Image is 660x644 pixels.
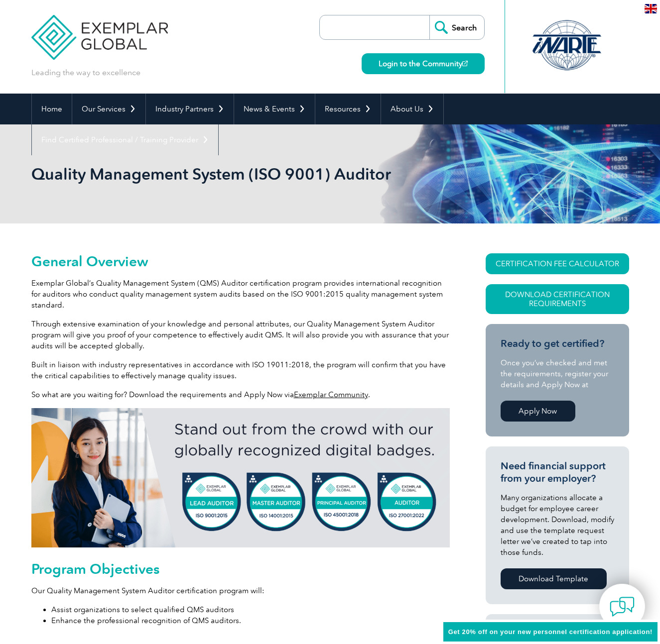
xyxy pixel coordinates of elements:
h2: General Overview [31,253,450,269]
a: Industry Partners [146,94,234,124]
img: open_square.png [462,61,468,66]
img: contact-chat.png [610,594,635,619]
a: About Us [381,94,443,124]
p: Our Quality Management System Auditor certification program will: [31,585,450,596]
img: badges [31,408,450,547]
p: Once you’ve checked and met the requirements, register your details and Apply Now at [501,357,614,390]
h1: Quality Management System (ISO 9001) Auditor [31,164,414,184]
a: Exemplar Community [294,390,368,399]
span: Get 20% off on your new personnel certification application! [448,628,653,636]
a: Find Certified Professional / Training Provider [32,124,218,155]
a: Home [32,94,72,124]
a: Our Services [72,94,145,124]
a: CERTIFICATION FEE CALCULATOR [486,253,629,274]
li: Enhance the professional recognition of QMS auditors. [51,615,450,626]
a: Download Certification Requirements [486,284,629,314]
h3: Need financial support from your employer? [501,460,614,485]
p: Built in liaison with industry representatives in accordance with ISO 19011:2018, the program wil... [31,359,450,381]
p: Many organizations allocate a budget for employee career development. Download, modify and use th... [501,492,614,558]
img: en [645,4,657,13]
p: Through extensive examination of your knowledge and personal attributes, our Quality Management S... [31,319,450,351]
p: So what are you waiting for? Download the requirements and Apply Now via . [31,389,450,400]
p: Exemplar Global’s Quality Management System (QMS) Auditor certification program provides internat... [31,278,450,311]
p: Leading the way to excellence [31,67,140,78]
a: Login to the Community [362,53,485,74]
input: Search [429,15,484,39]
h3: Ready to get certified? [501,337,614,350]
a: Download Template [501,568,607,589]
a: Apply Now [501,401,575,422]
li: Assist organizations to select qualified QMS auditors [51,604,450,615]
a: News & Events [234,94,315,124]
h2: Program Objectives [31,561,450,577]
a: Resources [315,94,381,124]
